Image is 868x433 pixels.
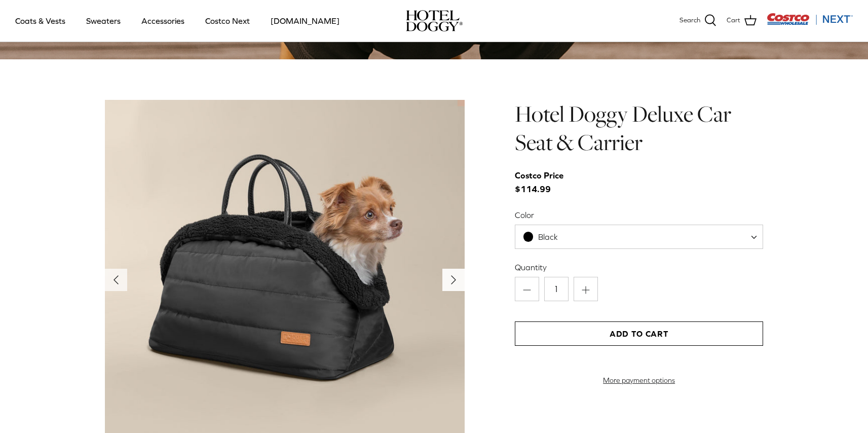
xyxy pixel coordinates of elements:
[515,376,763,385] a: More payment options
[515,169,574,196] span: $114.99
[727,14,757,27] a: Cart
[406,10,463,31] img: hoteldoggycom
[515,321,763,346] button: Add to Cart
[77,4,130,38] a: Sweaters
[544,277,569,301] input: Quantity
[727,15,740,26] span: Cart
[515,225,763,249] span: Black
[406,10,463,31] a: hoteldoggy.com hoteldoggycom
[767,19,853,27] a: Visit Costco Next
[680,15,700,26] span: Search
[6,4,74,38] a: Coats & Vests
[261,4,349,38] a: [DOMAIN_NAME]
[538,232,558,241] span: Black
[132,4,194,38] a: Accessories
[515,100,763,157] h1: Hotel Doggy Deluxe Car Seat & Carrier
[105,269,127,291] button: Previous
[515,169,563,183] div: Costco Price
[442,269,465,291] button: Next
[515,209,763,221] label: Color
[196,4,259,38] a: Costco Next
[767,13,853,25] img: Costco Next
[515,232,578,242] span: Black
[515,262,763,273] label: Quantity
[680,14,716,27] a: Search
